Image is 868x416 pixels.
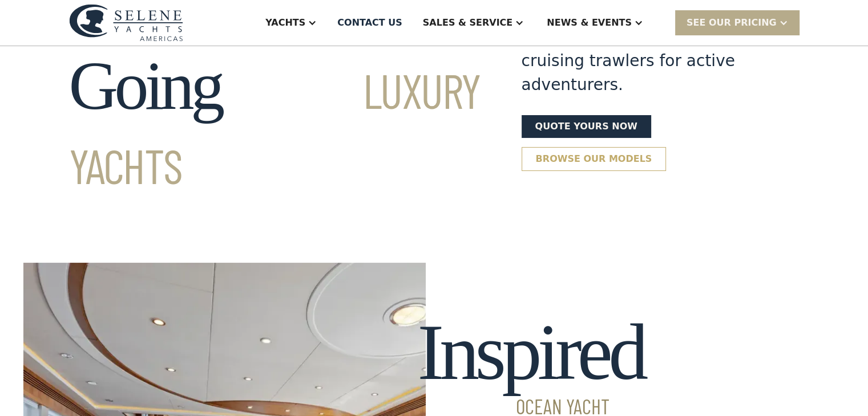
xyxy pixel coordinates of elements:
[522,115,651,138] a: Quote yours now
[337,16,402,30] div: Contact US
[675,10,800,35] div: SEE Our Pricing
[687,16,777,30] div: SEE Our Pricing
[69,4,183,41] img: logo
[547,16,632,30] div: News & EVENTS
[423,16,512,30] div: Sales & Service
[522,147,667,171] a: Browse our models
[69,61,481,194] span: Luxury Yachts
[522,1,784,97] div: Selene has a 25 year tradition of building elegant, long-range cruising trawlers for active adven...
[265,16,305,30] div: Yachts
